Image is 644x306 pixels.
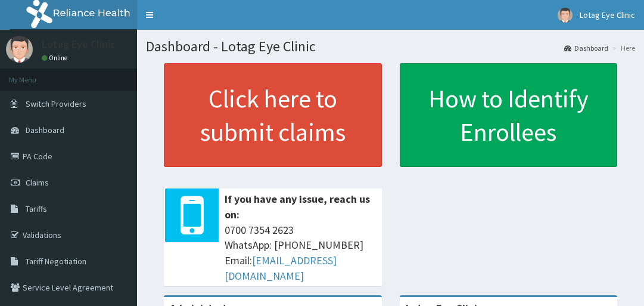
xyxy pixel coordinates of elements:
[26,177,49,188] span: Claims
[164,63,382,167] a: Click here to submit claims
[225,222,376,284] span: 0700 7354 2623 WhatsApp: [PHONE_NUMBER] Email:
[564,43,608,53] a: Dashboard
[26,203,47,214] span: Tariffs
[609,43,635,53] li: Here
[26,256,86,267] span: Tariff Negotiation
[225,192,370,221] b: If you have any issue, reach us on:
[580,10,635,20] span: Lotag Eye Clinic
[400,63,618,167] a: How to Identify Enrollees
[225,254,337,283] a: [EMAIL_ADDRESS][DOMAIN_NAME]
[26,125,64,135] span: Dashboard
[42,54,70,62] a: Online
[6,36,33,63] img: User Image
[558,8,573,23] img: User Image
[42,39,116,50] p: Lotag Eye Clinic
[146,39,635,54] h1: Dashboard - Lotag Eye Clinic
[26,98,86,109] span: Switch Providers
